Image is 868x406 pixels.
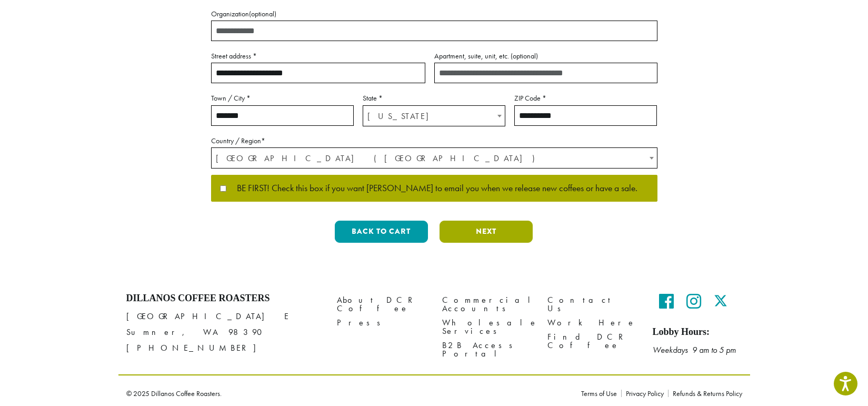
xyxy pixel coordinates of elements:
[363,105,505,126] span: State
[212,148,657,169] span: United States (US)
[126,390,565,397] p: © 2025 Dillanos Coffee Roasters.
[335,221,428,243] button: Back to cart
[363,106,505,126] span: Texas
[653,326,742,338] h5: Lobby Hours:
[547,330,637,353] a: Find DCR Coffee
[581,390,621,397] a: Terms of Use
[511,51,538,61] span: (optional)
[211,7,657,21] label: Organization
[547,316,637,330] a: Work Here
[434,49,657,63] label: Apartment, suite, unit, etc.
[547,293,637,315] a: Contact Us
[442,316,532,339] a: Wholesale Services
[337,316,426,330] a: Press
[337,293,426,315] a: About DCR Coffee
[211,147,657,169] span: Country / Region
[621,390,668,397] a: Privacy Policy
[249,9,276,18] span: (optional)
[226,184,637,193] span: BE FIRST! Check this box if you want [PERSON_NAME] to email you when we release new coffees or ha...
[211,49,425,63] label: Street address
[363,92,505,105] label: State
[220,185,226,192] input: BE FIRST! Check this box if you want [PERSON_NAME] to email you when we release new coffees or ha...
[442,293,532,315] a: Commercial Accounts
[211,92,354,105] label: Town / City
[126,293,321,304] h4: Dillanos Coffee Roasters
[668,390,742,397] a: Refunds & Returns Policy
[514,92,657,105] label: ZIP Code
[442,339,532,361] a: B2B Access Portal
[126,309,321,356] p: [GEOGRAPHIC_DATA] E Sumner, WA 98390 [PHONE_NUMBER]
[440,221,533,243] button: Next
[653,344,736,355] em: Weekdays 9 am to 5 pm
